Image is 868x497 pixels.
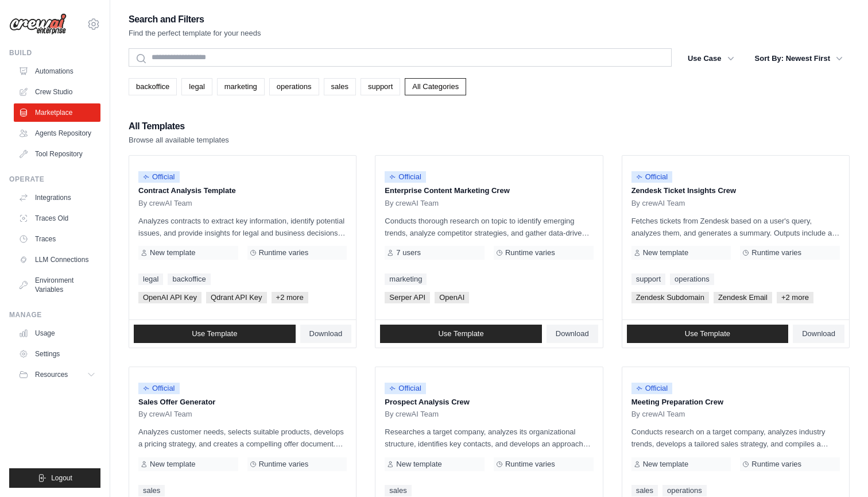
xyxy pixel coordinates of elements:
[361,78,400,95] a: support
[129,118,229,134] h2: All Templates
[129,28,261,39] p: Find the perfect template for your needs
[385,485,411,496] a: sales
[192,329,237,338] span: Use Template
[438,329,483,338] span: Use Template
[14,83,100,101] a: Crew Studio
[643,248,688,257] span: New template
[129,11,261,28] h2: Search and Filters
[150,248,195,257] span: New template
[14,324,100,342] a: Usage
[129,134,229,146] p: Browse all available templates
[380,325,542,343] a: Use Template
[9,310,100,319] div: Manage
[793,325,844,343] a: Download
[217,78,265,95] a: marketing
[396,460,441,469] span: New template
[802,329,835,338] span: Download
[9,13,67,35] img: Logo
[385,383,426,394] span: Official
[14,345,100,363] a: Settings
[272,292,308,303] span: +2 more
[777,292,813,303] span: +2 more
[751,460,801,469] span: Runtime varies
[138,171,180,183] span: Official
[670,273,714,285] a: operations
[138,426,347,450] p: Analyzes customer needs, selects suitable products, develops a pricing strategy, and creates a co...
[631,485,658,496] a: sales
[134,325,296,343] a: Use Template
[631,199,685,208] span: By crewAI Team
[14,62,100,80] a: Automations
[9,468,100,488] button: Logout
[631,215,840,239] p: Fetches tickets from Zendesk based on a user's query, analyzes them, and generates a summary. Out...
[14,365,100,384] button: Resources
[631,410,685,419] span: By crewAI Team
[14,230,100,248] a: Traces
[385,426,593,450] p: Researches a target company, analyzes its organizational structure, identifies key contacts, and ...
[385,410,439,419] span: By crewAI Team
[9,175,100,184] div: Operate
[505,460,555,469] span: Runtime varies
[138,485,165,496] a: sales
[643,460,688,469] span: New template
[129,78,177,95] a: backoffice
[138,199,192,208] span: By crewAI Team
[168,273,210,285] a: backoffice
[385,273,427,285] a: marketing
[14,251,100,269] a: LLM Connections
[324,78,356,95] a: sales
[435,292,469,303] span: OpenAI
[405,78,466,95] a: All Categories
[385,185,593,197] p: Enterprise Content Marketing Crew
[181,78,212,95] a: legal
[14,124,100,142] a: Agents Repository
[138,185,347,197] p: Contract Analysis Template
[138,215,347,239] p: Analyzes contracts to extract key information, identify potential issues, and provide insights fo...
[662,485,707,496] a: operations
[138,273,163,285] a: legal
[9,48,100,57] div: Build
[396,248,421,257] span: 7 users
[259,460,309,469] span: Runtime varies
[685,329,730,338] span: Use Template
[505,248,555,257] span: Runtime varies
[631,185,840,197] p: Zendesk Ticket Insights Crew
[714,292,772,303] span: Zendesk Email
[206,292,267,303] span: Qdrant API Key
[748,48,850,69] button: Sort By: Newest First
[14,209,100,228] a: Traces Old
[138,383,180,394] span: Official
[751,248,801,257] span: Runtime varies
[385,199,439,208] span: By crewAI Team
[627,325,789,343] a: Use Template
[150,460,195,469] span: New template
[385,171,426,183] span: Official
[14,271,100,299] a: Environment Variables
[138,292,201,303] span: OpenAI API Key
[385,396,593,408] p: Prospect Analysis Crew
[138,396,347,408] p: Sales Offer Generator
[556,329,589,338] span: Download
[681,48,741,69] button: Use Case
[631,383,673,394] span: Official
[269,78,319,95] a: operations
[14,145,100,163] a: Tool Repository
[14,188,100,207] a: Integrations
[547,325,598,343] a: Download
[385,292,430,303] span: Serper API
[631,426,840,450] p: Conducts research on a target company, analyzes industry trends, develops a tailored sales strate...
[14,103,100,122] a: Marketplace
[309,329,343,338] span: Download
[300,325,352,343] a: Download
[138,410,192,419] span: By crewAI Team
[35,370,68,379] span: Resources
[385,215,593,239] p: Conducts thorough research on topic to identify emerging trends, analyze competitor strategies, a...
[51,473,72,483] span: Logout
[631,273,665,285] a: support
[631,292,709,303] span: Zendesk Subdomain
[631,171,673,183] span: Official
[631,396,840,408] p: Meeting Preparation Crew
[259,248,309,257] span: Runtime varies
